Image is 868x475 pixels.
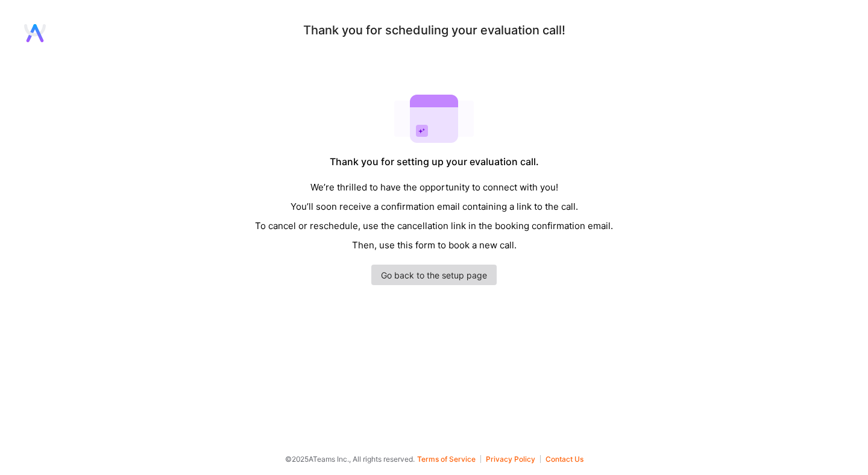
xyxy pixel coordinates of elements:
[371,265,497,285] a: Go back to the setup page
[417,455,481,463] button: Terms of Service
[285,453,415,465] span: © 2025 ATeams Inc., All rights reserved.
[255,178,613,255] div: We’re thrilled to have the opportunity to connect with you! You’ll soon receive a confirmation em...
[303,24,565,37] div: Thank you for scheduling your evaluation call!
[486,455,541,463] button: Privacy Policy
[330,156,539,168] div: Thank you for setting up your evaluation call.
[546,455,583,463] button: Contact Us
